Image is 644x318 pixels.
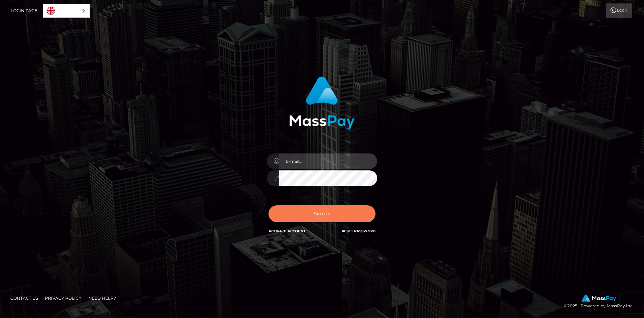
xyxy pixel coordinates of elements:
img: MassPay Login [289,76,355,129]
button: Sign in [269,205,375,222]
a: Need Help? [86,293,119,303]
a: Privacy Policy [42,293,84,303]
a: Reset Password [342,229,375,233]
aside: Language selected: English [43,4,90,18]
a: Login [606,3,632,18]
a: English [43,4,89,17]
div: Language [43,4,90,18]
a: Contact Us [8,293,41,303]
a: Activate Account [269,229,305,233]
a: Login Page [11,3,37,18]
div: © 2025 , Powered by MassPay Inc. [564,294,639,310]
input: E-mail... [279,153,377,169]
img: MassPay [582,294,616,302]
